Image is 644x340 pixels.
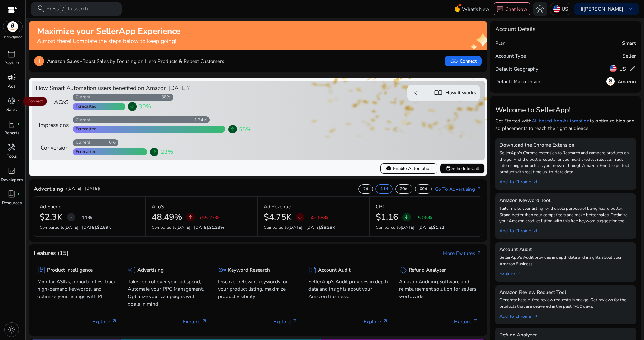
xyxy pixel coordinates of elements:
[533,228,538,234] span: arrow_outward
[434,89,442,97] span: import_contacts
[499,289,632,295] h5: Amazon Review Request Tool
[533,179,538,185] span: arrow_outward
[536,5,544,13] span: hub
[533,2,547,16] button: hub
[152,225,251,231] p: Compared to :
[17,99,20,102] span: fiber_manual_record
[73,140,90,146] div: Current
[37,5,45,13] span: search
[183,318,207,325] p: Explore
[473,318,478,324] span: arrow_outward
[137,267,164,273] h5: Advertising
[218,266,226,274] span: key
[495,40,506,46] h5: Plan
[111,318,117,324] span: arrow_outward
[380,186,388,192] p: 14d
[34,186,63,192] h4: Advertising
[533,314,538,319] span: arrow_outward
[264,203,291,210] p: Ad Revenue
[7,143,16,151] span: handyman
[36,85,255,92] h4: How Smart Automation users benefited on Amazon [DATE]?
[495,26,535,33] h4: Account Details
[92,318,117,325] p: Explore
[516,271,522,277] span: arrow_outward
[363,186,368,192] p: 7d
[3,21,23,32] img: amazon.svg
[7,167,16,175] span: code_blocks
[376,212,398,222] h2: $1.16
[73,104,97,110] div: Forecasted
[73,117,90,123] div: Current
[70,213,72,221] span: -
[152,212,182,222] h2: 48.49%
[495,79,541,84] h5: Default Marketplace
[499,297,632,310] p: Generate hassle-free review requests in one go. Get reviews for the products that are delivered i...
[40,225,139,231] p: Compared to :
[264,212,292,222] h2: $4.75K
[273,318,298,325] p: Explore
[64,225,96,230] span: [DATE] - [DATE]
[40,212,62,222] h2: $2.3K
[404,214,410,220] span: arrow_downward
[380,163,437,174] button: verifiedEnable Automation
[297,214,303,220] span: arrow_downward
[228,267,270,273] h5: Keyword Research
[17,193,20,196] span: fiber_manual_record
[400,186,408,192] p: 30d
[308,266,317,274] span: summarize
[7,73,16,82] span: campaign
[629,65,636,72] span: edit
[499,176,544,186] a: Add To Chrome
[383,318,388,324] span: arrow_outward
[176,225,208,230] span: [DATE] - [DATE]
[495,53,526,59] h5: Account Type
[230,126,235,132] span: arrow_upward
[73,94,90,100] div: Current
[47,58,82,64] b: Amazon Sales -
[264,225,364,231] p: Compared to :
[292,318,298,324] span: arrow_outward
[399,278,479,300] p: Amazon Auditing Software and reimbursement solution for sellers worldwide.
[4,35,22,40] p: Marketplace
[409,267,446,273] h5: Refund Analyzer
[23,97,47,106] span: Connect
[443,249,482,257] a: More Featuresarrow_outward
[188,214,194,220] span: arrow_upward
[562,3,568,15] p: US
[420,186,427,192] p: 60d
[499,310,544,320] a: Add To Chrome
[497,6,504,13] span: chat
[364,318,388,325] p: Explore
[440,163,485,174] button: eventSchedule Call
[433,225,444,230] span: $1.22
[8,83,15,90] p: Ads
[161,94,173,100] div: 38%
[7,120,16,128] span: lab_profile
[152,203,164,210] p: ACoS
[376,203,385,210] p: CPC
[128,266,136,274] span: campaign
[4,60,19,67] p: Product
[532,117,590,124] a: AI-based Ads Automation
[462,4,489,15] span: What's New
[218,278,298,300] p: Discover relevant keywords for your product listing, maximize product visibility
[450,57,476,65] span: Connect
[386,165,431,172] span: Enable Automation
[47,57,224,65] p: Boost Sales by Focusing on Hero Products & Repeat Customers
[73,126,97,132] div: Forecasted
[476,250,482,256] span: arrow_outward
[80,214,92,221] p: -11%
[2,200,22,207] p: Resources
[7,325,16,334] span: light_mode
[194,117,210,123] div: 1.34M
[4,130,19,137] p: Reports
[139,102,151,111] span: 30%
[499,225,544,235] a: Add To Chrome
[308,278,388,300] p: SellerApp's Audit provides in depth data and insights about your Amazon Business.
[499,332,632,338] h5: Refund Analyzer
[412,89,420,97] span: chevron_left
[17,123,20,126] span: fiber_manual_record
[128,278,208,307] p: Take control over your ad spend, Automate your PPC Management, Optimize your campaigns with goals...
[7,190,16,198] span: book_4
[445,56,481,66] button: linkConnect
